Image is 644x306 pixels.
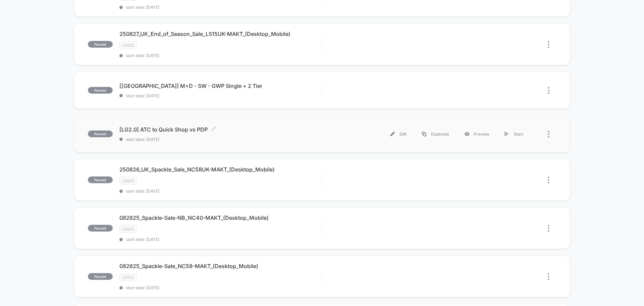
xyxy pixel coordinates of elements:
span: start date: [DATE] [119,237,322,242]
span: start date: [DATE] [119,53,322,58]
div: Duplicate [414,126,457,142]
span: [[GEOGRAPHIC_DATA]] M+D - SW - GWP Single + 2 Tier [119,83,322,89]
span: start date: [DATE] [119,189,322,194]
span: 082625_Spackle-Sale-NB_NC40-MAKT_(Desktop_Mobile) [119,214,322,221]
img: menu [422,132,426,136]
span: paused [88,176,113,183]
img: menu [505,132,508,136]
span: 250826_UK_Spackle_Sale_NC58UK-MAKT_(Desktop_Mobile) [119,166,322,173]
span: start date: [DATE] [119,5,322,10]
img: menu [390,132,395,136]
div: Preview [457,126,497,142]
span: start date: [DATE] [119,285,322,290]
span: paused [88,41,113,48]
span: LG2.0 [119,225,137,233]
img: close [548,41,549,48]
span: start date: [DATE] [119,137,322,142]
span: paused [88,131,113,137]
span: 250827_UK_End_of_Season_Sale_LS15UK-MAKT_(Desktop_Mobile) [119,31,322,37]
span: LG2.0 [119,41,137,49]
span: start date: [DATE] [119,93,322,98]
div: Edit [383,126,414,142]
span: paused [88,273,113,280]
span: 082625_Spackle-Sale_NC58-MAKT_(Desktop_Mobile) [119,263,322,269]
span: LG2.0 [119,273,137,281]
img: close [548,225,549,232]
div: Start [497,126,531,142]
img: close [548,131,549,138]
span: paused [88,225,113,232]
img: close [548,87,549,94]
span: LG2.0 [119,177,137,185]
img: close [548,273,549,280]
span: [LG2.0] ATC to Quick Shop vs PDP [119,126,322,133]
span: paused [88,87,113,94]
img: close [548,176,549,184]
